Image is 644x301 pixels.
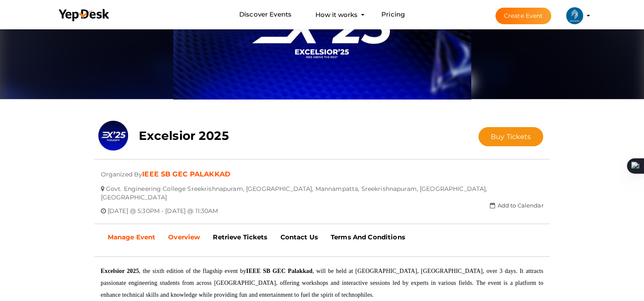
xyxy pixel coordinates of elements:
b: Manage Event [108,233,156,241]
button: How it works [313,7,360,23]
button: Create Event [495,8,552,24]
span: Organized By [101,164,143,178]
b: Excelsior 2025 [139,128,229,143]
b: Excelsior 2025 [101,268,139,274]
a: Pricing [381,7,405,23]
b: IEEE SB GEC Palakkad [246,268,312,274]
button: Buy Tickets [478,127,544,146]
b: Retrieve Tickets [213,233,267,241]
b: Overview [168,233,200,241]
a: Discover Events [239,7,292,23]
span: [DATE] @ 5:30PM - [DATE] @ 11:30AM [108,201,218,215]
a: Contact Us [274,227,324,248]
b: Contact Us [280,233,318,241]
img: ACg8ocIlr20kWlusTYDilfQwsc9vjOYCKrm0LB8zShf3GP8Yo5bmpMCa=s100 [566,7,583,24]
font: , the sixth edition of the flagship event by , will be held at [GEOGRAPHIC_DATA], [GEOGRAPHIC_DAT... [101,268,544,298]
span: Govt. Engineering College Sreekrishnapuram, [GEOGRAPHIC_DATA], Mannampatta, Sreekrishnapuram, [GE... [101,179,487,201]
a: Overview [162,227,206,248]
a: IEEE SB GEC PALAKKAD [142,170,230,178]
a: Add to Calendar [490,202,543,209]
span: Buy Tickets [491,133,531,141]
a: Manage Event [101,227,162,248]
b: Terms And Conditions [331,233,405,241]
a: Terms And Conditions [324,227,412,248]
